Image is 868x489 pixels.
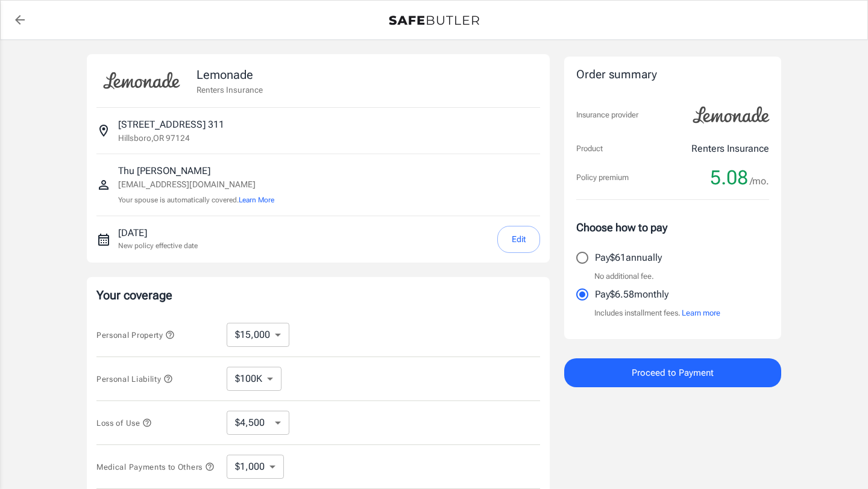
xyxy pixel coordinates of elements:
p: Policy premium [576,172,629,184]
button: Medical Payments to Others [96,459,215,474]
button: Proceed to Payment [564,358,781,387]
svg: Insured person [96,178,111,192]
span: Proceed to Payment [632,365,714,381]
span: Loss of Use [96,419,152,428]
button: Learn more [682,307,720,319]
p: Your coverage [96,287,540,304]
button: Loss of Use [96,416,152,430]
svg: New policy start date [96,232,111,247]
span: /mo. [750,173,769,190]
p: [EMAIL_ADDRESS][DOMAIN_NAME] [118,178,274,191]
p: Pay $6.58 monthly [595,287,668,302]
p: Insurance provider [576,109,638,121]
p: New policy effective date [118,240,198,251]
p: Includes installment fees. [594,307,720,319]
p: Product [576,143,603,155]
img: Lemonade [686,98,776,132]
a: back to quotes [8,8,32,32]
span: Personal Property [96,331,175,340]
p: [DATE] [118,226,198,240]
p: Hillsboro , OR 97124 [118,132,190,144]
p: Renters Insurance [197,84,263,96]
button: Personal Property [96,328,175,342]
p: Lemonade [197,66,263,84]
button: Personal Liability [96,372,173,386]
button: Learn More [239,195,274,205]
img: Lemonade [96,64,187,98]
span: 5.08 [710,166,748,190]
p: No additional fee. [594,270,654,282]
p: Choose how to pay [576,219,769,235]
span: Personal Liability [96,375,173,384]
button: Edit [497,226,540,253]
p: Pay $61 annually [595,251,662,265]
img: Back to quotes [389,16,479,25]
div: Order summary [576,66,769,84]
p: Thu [PERSON_NAME] [118,164,274,178]
p: Renters Insurance [691,142,769,156]
p: Your spouse is automatically covered. [118,195,274,206]
svg: Insured address [96,123,111,138]
p: [STREET_ADDRESS] 311 [118,117,224,132]
span: Medical Payments to Others [96,463,215,472]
